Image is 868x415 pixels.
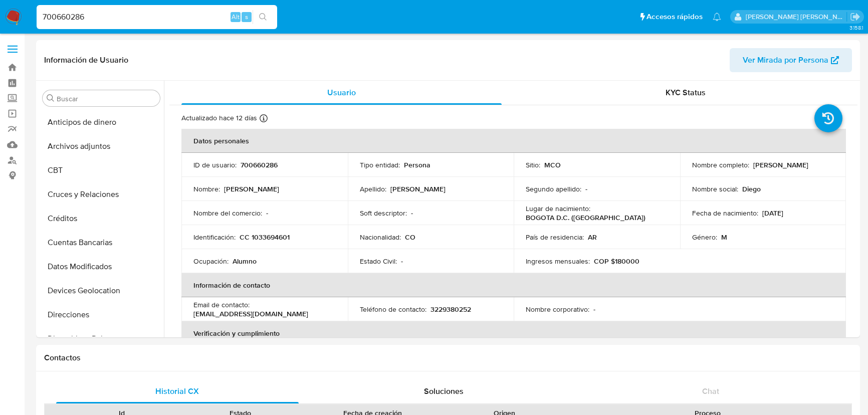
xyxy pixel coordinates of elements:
[253,10,273,24] button: search-icon
[193,209,262,218] p: Nombre del comercio :
[730,48,852,72] button: Ver Mirada por Persona
[526,204,590,213] p: Lugar de nacimiento :
[430,305,471,314] p: 3229380252
[240,233,290,242] p: CC 1033694601
[39,303,164,327] button: Direcciones
[224,184,279,193] p: [PERSON_NAME]
[746,12,847,22] p: leonardo.alvarezortiz@mercadolibre.com.co
[327,87,356,98] span: Usuario
[360,305,426,314] p: Teléfono de contacto :
[241,160,278,169] p: 700660286
[193,257,229,266] p: Ocupación :
[526,184,581,193] p: Segundo apellido :
[702,385,719,397] span: Chat
[526,305,589,314] p: Nombre corporativo :
[39,279,164,303] button: Devices Geolocation
[39,110,164,134] button: Anticipos de dinero
[233,257,257,266] p: Alumno
[155,385,199,397] span: Historial CX
[181,129,846,153] th: Datos personales
[526,213,645,222] p: BOGOTA D.C. ([GEOGRAPHIC_DATA])
[411,209,413,218] p: -
[193,184,220,193] p: Nombre :
[39,255,164,279] button: Datos Modificados
[526,160,540,169] p: Sitio :
[850,12,860,22] a: Salir
[360,257,397,266] p: Estado Civil :
[360,209,407,218] p: Soft descriptor :
[232,12,240,22] span: Alt
[721,233,727,242] p: M
[37,11,277,24] input: Buscar usuario o caso...
[401,257,403,266] p: -
[585,184,587,193] p: -
[692,233,717,242] p: Género :
[405,233,415,242] p: CO
[39,182,164,206] button: Cruces y Relaciones
[39,158,164,182] button: CBT
[39,231,164,255] button: Cuentas Bancarias
[360,233,401,242] p: Nacionalidad :
[526,233,584,242] p: País de residencia :
[193,160,237,169] p: ID de usuario :
[424,385,464,397] span: Soluciones
[713,13,721,21] a: Notificaciones
[646,12,703,22] span: Accesos rápidos
[57,94,156,103] input: Buscar
[47,94,55,102] button: Buscar
[181,113,257,123] p: Actualizado hace 12 días
[44,55,128,65] h1: Información de Usuario
[588,233,597,242] p: AR
[181,273,846,297] th: Información de contacto
[593,305,595,314] p: -
[526,257,590,266] p: Ingresos mensuales :
[245,12,248,22] span: s
[193,300,250,309] p: Email de contacto :
[692,209,758,218] p: Fecha de nacimiento :
[742,184,761,193] p: Diego
[753,160,808,169] p: [PERSON_NAME]
[193,309,308,318] p: [EMAIL_ADDRESS][DOMAIN_NAME]
[390,184,446,193] p: [PERSON_NAME]
[404,160,430,169] p: Persona
[692,160,749,169] p: Nombre completo :
[544,160,561,169] p: MCO
[193,233,236,242] p: Identificación :
[360,184,386,193] p: Apellido :
[743,48,828,72] span: Ver Mirada por Persona
[666,87,706,98] span: KYC Status
[39,327,164,351] button: Dispositivos Point
[39,134,164,158] button: Archivos adjuntos
[692,184,738,193] p: Nombre social :
[360,160,400,169] p: Tipo entidad :
[594,257,639,266] p: COP $180000
[762,209,783,218] p: [DATE]
[44,353,852,363] h1: Contactos
[39,206,164,231] button: Créditos
[266,209,268,218] p: -
[181,321,846,345] th: Verificación y cumplimiento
